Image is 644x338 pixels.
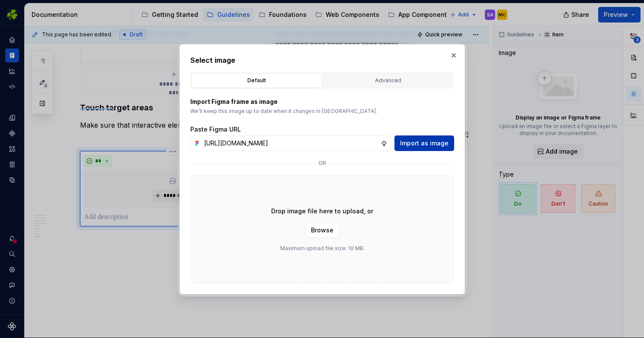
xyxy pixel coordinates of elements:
p: We’ll keep this image up to date when it changes in [GEOGRAPHIC_DATA]. [190,108,454,115]
p: Import Figma frame as image [190,97,454,106]
p: Drop image file here to upload, or [271,207,373,216]
div: Advanced [326,76,450,85]
p: Maximum upload file size: 10 MB. [280,245,364,252]
input: https://figma.com/file... [201,135,381,151]
p: or [318,160,326,167]
span: Import as image [400,139,449,148]
h2: Select image [190,55,454,65]
span: Browse [311,226,333,235]
button: Browse [305,222,339,238]
div: Default [194,76,319,85]
button: Import as image [394,135,454,151]
label: Paste Figma URL [190,125,241,134]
